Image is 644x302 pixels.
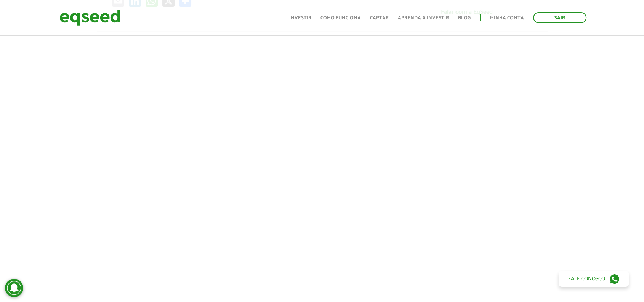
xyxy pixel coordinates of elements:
a: Blog [458,16,471,21]
a: Captar [370,16,389,21]
a: Sair [533,12,586,23]
a: Minha conta [490,16,524,21]
img: EqSeed [59,8,120,28]
a: Fale conosco [559,271,629,287]
a: Aprenda a investir [398,16,449,21]
a: Como funciona [320,16,361,21]
iframe: JetBov | Oferta disponível [105,47,539,291]
a: Investir [289,16,311,21]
